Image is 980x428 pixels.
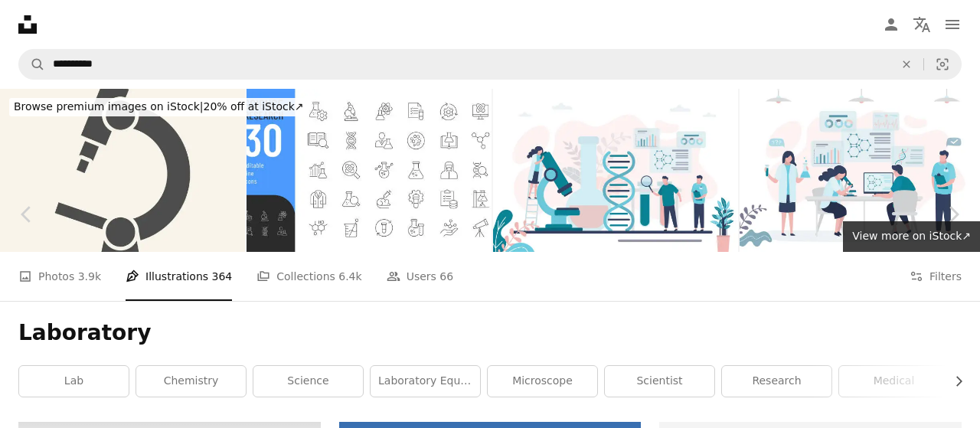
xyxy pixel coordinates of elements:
[488,366,597,397] a: microscope
[387,252,454,301] a: Users 66
[605,366,714,397] a: scientist
[937,9,968,40] button: Menu
[14,100,203,113] span: Browse premium images on iStock |
[256,252,361,301] a: Collections 6.4k
[876,9,906,40] a: Log in / Sign up
[945,366,962,397] button: scroll list to the right
[910,252,962,301] button: Filters
[493,89,738,252] img: Team of pharmacists conducts drug research. Male character with magnifying glass examines dna
[247,89,492,252] img: Science Editable Icons set.
[19,366,129,397] a: lab
[14,100,304,113] span: 20% off at iStock ↗
[906,9,937,40] button: Language
[136,366,246,397] a: chemistry
[439,268,453,285] span: 66
[18,252,101,301] a: Photos 3.9k
[839,366,949,397] a: medical
[78,268,101,285] span: 3.9k
[18,49,962,80] form: Find visuals sitewide
[253,366,363,397] a: science
[843,221,980,252] a: View more on iStock↗
[924,50,961,79] button: Visual search
[18,319,962,347] h1: Laboratory
[890,50,923,79] button: Clear
[18,15,37,34] a: Home — Unsplash
[852,230,971,242] span: View more on iStock ↗
[19,50,45,79] button: Search Unsplash
[926,141,980,288] a: Next
[338,268,361,285] span: 6.4k
[722,366,831,397] a: research
[371,366,480,397] a: laboratory equipment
